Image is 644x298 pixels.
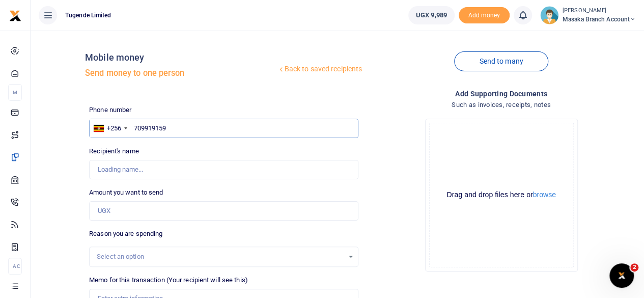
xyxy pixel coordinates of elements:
li: M [8,84,22,101]
input: Loading name... [89,160,358,179]
div: File Uploader [425,119,578,272]
a: logo-small logo-large logo-large [9,11,21,19]
label: Reason you are spending [89,229,162,239]
span: Tugende Limited [61,11,116,20]
a: UGX 9,989 [408,6,455,24]
button: browse [533,191,556,198]
li: Toup your wallet [459,7,510,24]
label: Recipient's name [89,146,139,156]
li: Ac [8,258,22,275]
a: profile-user [PERSON_NAME] Masaka Branch Account [540,6,636,24]
iframe: Intercom live chat [609,263,634,288]
span: Add money [459,7,510,24]
small: [PERSON_NAME] [563,7,636,15]
a: Back to saved recipients [277,60,363,78]
a: Send to many [454,51,548,71]
label: Phone number [89,105,131,115]
span: UGX 9,989 [416,10,447,20]
label: Amount you want to send [89,187,163,198]
img: profile-user [540,6,558,24]
div: +256 [107,123,121,133]
h5: Send money to one person [85,68,276,78]
div: Uganda: +256 [90,119,130,138]
input: UGX [89,201,358,221]
div: Drag and drop files here or [430,190,573,200]
label: Memo for this transaction (Your recipient will see this) [89,275,248,285]
h4: Mobile money [85,52,276,63]
input: Enter phone number [89,119,358,138]
h4: Such as invoices, receipts, notes [367,99,636,111]
li: Wallet ballance [404,6,459,24]
a: Add money [459,11,510,18]
div: Select an option [97,252,344,262]
h4: Add supporting Documents [367,88,636,99]
span: Masaka Branch Account [563,15,636,24]
span: 2 [630,263,638,272]
img: logo-small [9,10,21,22]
